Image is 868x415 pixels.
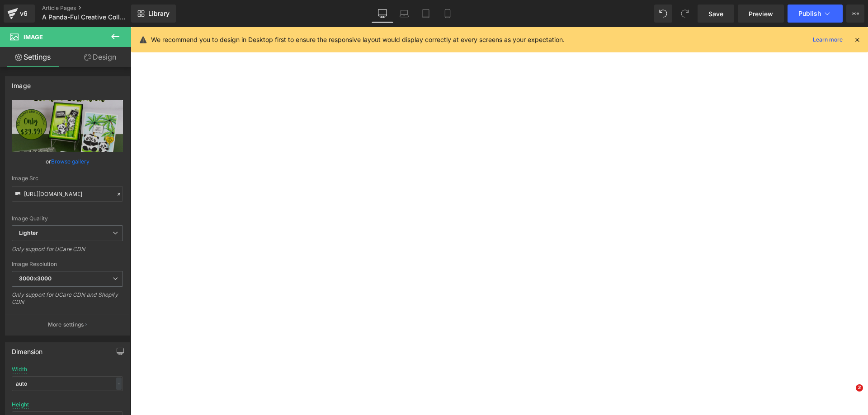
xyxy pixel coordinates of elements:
[12,343,43,355] div: Dimension
[18,8,29,19] div: v6
[846,5,864,23] button: More
[654,5,672,23] button: Undo
[12,175,123,182] div: Image Src
[12,186,123,202] input: Link
[5,314,129,335] button: More settings
[415,5,437,23] a: Tablet
[437,5,458,23] a: Mobile
[42,14,129,21] span: A Panda-Ful Creative Collection
[809,34,846,45] a: Learn more
[12,261,123,267] div: Image Resolution
[393,5,415,23] a: Laptop
[788,5,843,23] button: Publish
[24,33,43,41] span: Image
[19,229,38,236] b: Lighter
[12,291,123,312] div: Only support for UCare CDN and Shopify CDN
[738,5,784,23] a: Preview
[148,9,170,18] span: Library
[12,157,123,166] div: or
[151,35,565,45] p: We recommend you to design in Desktop first to ensure the responsive layout would display correct...
[12,246,123,259] div: Only support for UCare CDN
[67,47,133,67] a: Design
[4,5,35,23] a: v6
[51,154,90,169] a: Browse gallery
[116,378,122,390] div: -
[708,9,723,19] span: Save
[42,5,146,12] a: Article Pages
[12,215,123,222] div: Image Quality
[19,275,52,282] b: 3000x3000
[12,401,29,408] div: Height
[12,376,123,391] input: auto
[749,9,773,19] span: Preview
[676,5,694,23] button: Redo
[798,10,821,17] span: Publish
[12,77,31,89] div: Image
[856,384,863,392] span: 2
[837,384,859,406] iframe: Intercom live chat
[131,5,176,23] a: New Library
[48,321,84,329] p: More settings
[372,5,393,23] a: Desktop
[12,366,27,373] div: Width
